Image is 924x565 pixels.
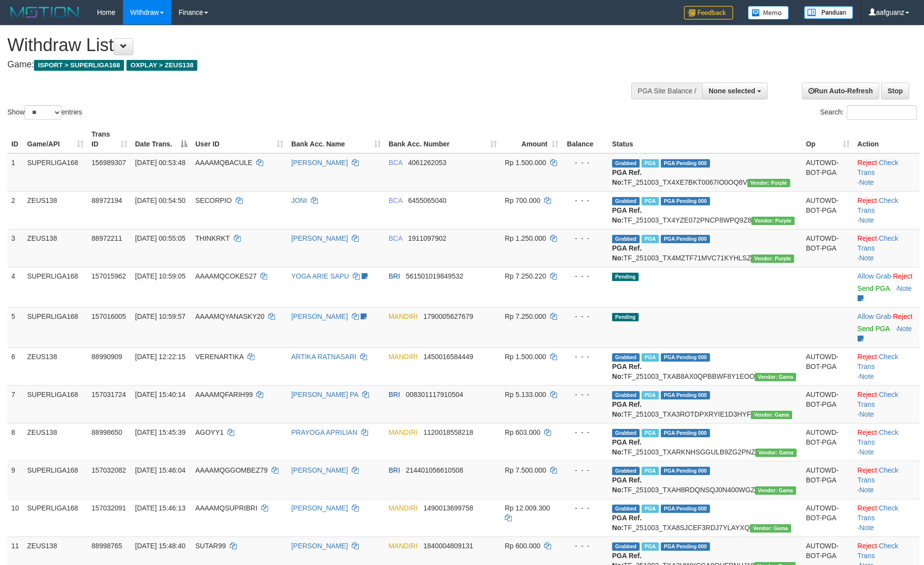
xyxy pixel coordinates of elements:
a: Note [860,254,874,262]
span: Copy 561501019849532 to clipboard [406,272,463,280]
div: - - - [566,311,604,321]
a: [PERSON_NAME] [291,466,348,474]
span: BRI [389,466,400,474]
span: Copy 4061262053 to clipboard [408,159,446,167]
td: · · [854,385,920,423]
span: None selected [708,87,755,95]
td: AUTOWD-BOT-PGA [802,499,854,537]
span: Grabbed [612,353,640,362]
a: Note [897,284,912,292]
span: Rp 1.500.000 [505,159,546,167]
b: PGA Ref. No: [612,169,642,186]
td: 6 [7,347,23,385]
span: PGA Pending [661,505,710,513]
a: Reject [858,391,877,398]
b: PGA Ref. No: [612,476,642,494]
a: Note [860,372,874,380]
span: Marked by aafsengchandara [642,391,659,399]
span: [DATE] 00:54:50 [135,197,185,204]
span: MANDIRI [389,312,418,320]
span: BCA [389,197,402,204]
span: [DATE] 12:22:15 [135,353,185,361]
a: Allow Grab [858,272,891,280]
a: Check Trans [858,542,898,560]
a: Reject [858,504,877,512]
td: TF_251003_TX4XE7BKT0067IO0OQ8V [608,153,802,192]
a: Note [860,524,874,532]
th: ID [7,125,23,153]
img: MOTION_logo.png [7,5,82,20]
a: Check Trans [858,466,898,484]
span: 157032091 [92,504,126,512]
span: [DATE] 15:48:40 [135,542,185,550]
b: PGA Ref. No: [612,400,642,418]
div: - - - [566,427,604,437]
td: AUTOWD-BOT-PGA [802,461,854,499]
a: Note [860,178,874,186]
span: Marked by aafchoeunmanni [642,505,659,513]
b: PGA Ref. No: [612,514,642,532]
span: Marked by aafnoeunsreypich [642,197,659,205]
span: ISPORT > SUPERLIGA168 [34,60,124,71]
div: - - - [566,158,604,168]
th: Balance [562,125,608,153]
div: - - - [566,390,604,399]
td: TF_251003_TXAB8AX0QPBBWF8Y1EOO [608,347,802,385]
span: · [858,272,893,280]
select: Showentries [25,105,62,120]
span: 157032082 [92,466,126,474]
label: Show entries [7,105,82,120]
td: TF_251003_TXA3ROTDPXRYIE1D3HYF [608,385,802,423]
a: Note [897,325,912,333]
a: Send PGA [858,325,890,333]
td: · · [854,461,920,499]
span: Vendor URL: https://trx4.1velocity.biz [751,254,794,263]
label: Search: [820,105,917,120]
a: Check Trans [858,428,898,446]
img: panduan.png [804,6,853,19]
span: 156989307 [92,159,126,167]
div: - - - [566,271,604,281]
span: Marked by aafnoeunsreypich [642,235,659,243]
span: PGA Pending [661,391,710,399]
a: Reject [858,353,877,361]
td: AUTOWD-BOT-PGA [802,153,854,192]
td: 4 [7,267,23,307]
a: [PERSON_NAME] [291,159,348,167]
span: PGA Pending [661,159,710,168]
span: PGA Pending [661,542,710,551]
span: Rp 603.000 [505,428,540,436]
span: AAAAMQYANASKY20 [195,312,265,320]
span: 157016005 [92,312,126,320]
span: 88998765 [92,542,122,550]
a: Check Trans [858,197,898,214]
img: Button%20Memo.svg [748,6,789,20]
span: 88990909 [92,353,122,361]
span: Rp 7.500.000 [505,466,546,474]
a: Note [860,486,874,494]
span: [DATE] 15:46:04 [135,466,185,474]
td: SUPERLIGA168 [23,267,88,307]
h1: Withdraw List [7,35,606,55]
span: Rp 1.250.000 [505,234,546,242]
span: BRI [389,391,400,398]
span: Marked by aafsolysreylen [642,429,659,437]
a: Check Trans [858,353,898,370]
a: ARTIKA RATNASARI [291,353,357,361]
input: Search: [847,105,917,120]
td: 8 [7,423,23,461]
span: Copy 214401056610508 to clipboard [406,466,463,474]
a: [PERSON_NAME] [291,542,348,550]
span: Vendor URL: https://trx4.1velocity.biz [747,179,790,187]
span: 157015962 [92,272,126,280]
img: Feedback.jpg [684,6,733,20]
td: TF_251003_TXAH8RDQNSQJ0N400WGZ [608,461,802,499]
span: AGOYY1 [195,428,224,436]
th: Op: activate to sort column ascending [802,125,854,153]
td: 10 [7,499,23,537]
span: VERENARTIKA [195,353,244,361]
td: AUTOWD-BOT-PGA [802,191,854,229]
span: SECORPIO [195,197,232,204]
span: Copy 1490013699758 to clipboard [424,504,473,512]
a: [PERSON_NAME] [291,504,348,512]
